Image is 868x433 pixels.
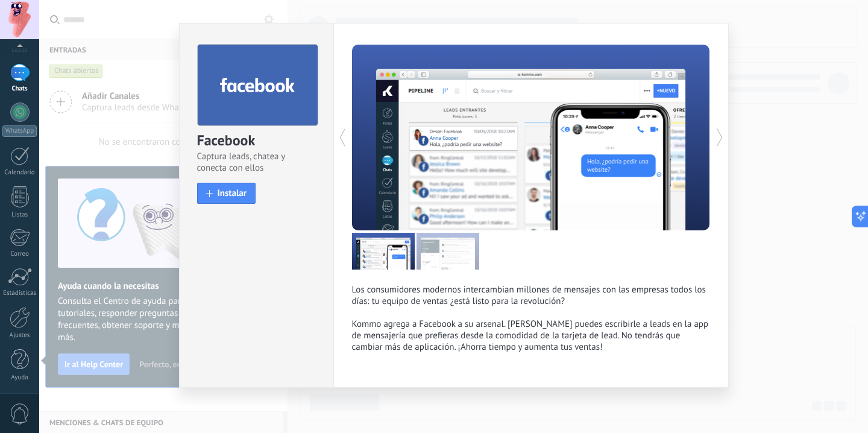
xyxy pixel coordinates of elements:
div: Calendario [2,169,37,177]
div: Ayuda [2,374,37,382]
p: Los consumidores modernos intercambian millones de mensajes con las empresas todos los días: tu e... [352,284,710,353]
span: Captura leads, chatea y conecta con ellos [197,151,316,174]
div: Listas [2,211,37,219]
img: kommo_facebook_tour_1_es.png [352,233,415,270]
img: kommo_facebook_tour_2_es.png [417,233,479,270]
button: Instalar [197,183,256,204]
span: Instalar [218,189,247,198]
div: WhatsApp [2,125,37,137]
div: Facebook [197,131,316,151]
div: Correo [2,250,37,258]
div: Chats [2,85,37,93]
div: Ajustes [2,332,37,340]
div: Estadísticas [2,289,37,297]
